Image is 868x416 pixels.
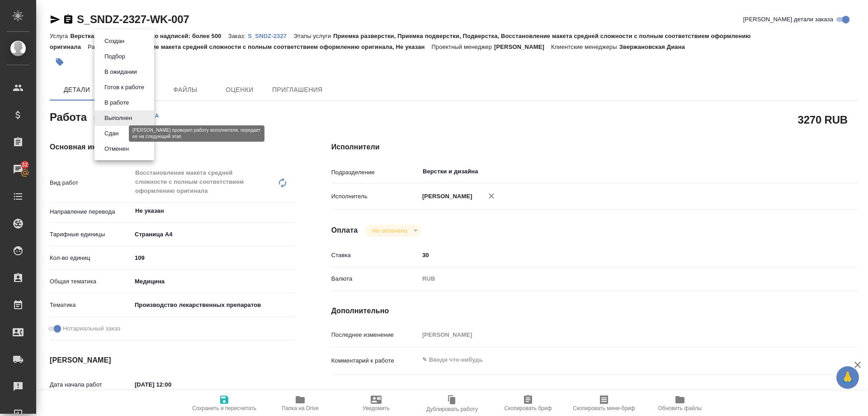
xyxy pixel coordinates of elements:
[102,82,147,92] button: Готов к работе
[102,98,132,108] button: В работе
[102,67,140,77] button: В ожидании
[102,52,128,62] button: Подбор
[102,129,121,139] button: Сдан
[102,36,127,46] button: Создан
[102,144,132,154] button: Отменен
[102,113,135,123] button: Выполнен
